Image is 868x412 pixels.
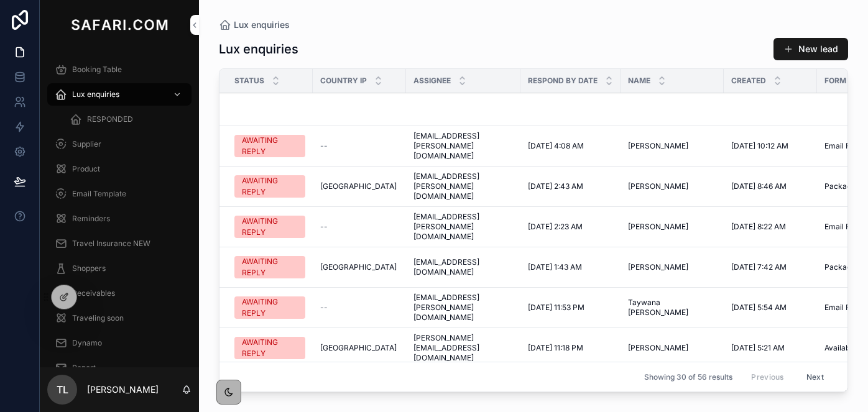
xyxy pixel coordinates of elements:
[628,343,688,353] span: [PERSON_NAME]
[731,181,810,191] a: [DATE] 8:46 AM
[413,212,513,242] a: [EMAIL_ADDRESS][PERSON_NAME][DOMAIN_NAME]
[72,313,124,323] span: Traveling soon
[320,343,397,353] span: [GEOGRAPHIC_DATA]
[320,141,399,151] a: --
[72,288,115,298] span: Receivables
[731,343,810,353] a: [DATE] 5:21 AM
[731,262,787,272] span: [DATE] 7:42 AM
[628,298,716,318] a: Taywana [PERSON_NAME]
[320,141,328,151] span: --
[68,15,170,35] img: App logo
[242,175,298,198] div: AWAITING REPLY
[234,216,305,238] a: AWAITING REPLY
[242,256,298,278] div: AWAITING REPLY
[628,181,716,191] a: [PERSON_NAME]
[242,337,298,359] div: AWAITING REPLY
[528,303,613,313] a: [DATE] 11:53 PM
[242,296,298,319] div: AWAITING REPLY
[72,239,150,249] span: Travel Insurance NEW
[320,222,399,232] a: --
[320,222,328,232] span: --
[731,222,786,232] span: [DATE] 8:22 AM
[234,76,264,86] span: Status
[47,332,192,354] a: Dynamo
[731,76,766,86] span: Created
[528,76,598,86] span: Respond by date
[824,141,864,151] span: Email Form
[628,181,688,191] span: [PERSON_NAME]
[773,38,848,60] button: New lead
[72,139,101,149] span: Supplier
[234,175,305,198] a: AWAITING REPLY
[731,303,810,313] a: [DATE] 5:54 AM
[72,189,126,199] span: Email Template
[731,303,787,313] span: [DATE] 5:54 AM
[628,222,716,232] a: [PERSON_NAME]
[413,293,513,323] a: [EMAIL_ADDRESS][PERSON_NAME][DOMAIN_NAME]
[234,256,305,278] a: AWAITING REPLY
[242,135,298,157] div: AWAITING REPLY
[528,303,584,313] span: [DATE] 11:53 PM
[47,282,192,304] a: Receivables
[234,19,290,31] span: Lux enquiries
[528,141,613,151] a: [DATE] 4:08 AM
[798,367,833,387] button: Next
[528,262,582,272] span: [DATE] 1:43 AM
[731,343,785,353] span: [DATE] 5:21 AM
[219,19,290,31] a: Lux enquiries
[413,131,513,161] a: [EMAIL_ADDRESS][PERSON_NAME][DOMAIN_NAME]
[528,181,583,191] span: [DATE] 2:43 AM
[528,181,613,191] a: [DATE] 2:43 AM
[47,183,192,205] a: Email Template
[242,216,298,238] div: AWAITING REPLY
[320,262,399,272] a: [GEOGRAPHIC_DATA]
[47,158,192,180] a: Product
[320,181,397,191] span: [GEOGRAPHIC_DATA]
[413,76,451,86] span: Assignee
[644,372,732,382] span: Showing 30 of 56 results
[47,83,192,106] a: Lux enquiries
[47,208,192,230] a: Reminders
[628,262,716,272] a: [PERSON_NAME]
[731,222,810,232] a: [DATE] 8:22 AM
[72,164,100,174] span: Product
[234,337,305,359] a: AWAITING REPLY
[47,357,192,379] a: Report
[57,382,68,397] span: TL
[413,172,513,201] a: [EMAIL_ADDRESS][PERSON_NAME][DOMAIN_NAME]
[320,181,399,191] a: [GEOGRAPHIC_DATA]
[320,303,328,313] span: --
[47,307,192,329] a: Traveling soon
[320,343,399,353] a: [GEOGRAPHIC_DATA]
[628,262,688,272] span: [PERSON_NAME]
[72,263,106,273] span: Shoppers
[528,262,613,272] a: [DATE] 1:43 AM
[47,58,192,81] a: Booking Table
[234,135,305,157] a: AWAITING REPLY
[234,296,305,319] a: AWAITING REPLY
[528,343,583,353] span: [DATE] 11:18 PM
[320,303,399,313] a: --
[731,141,788,151] span: [DATE] 10:12 AM
[87,383,159,396] p: [PERSON_NAME]
[72,89,119,99] span: Lux enquiries
[731,181,787,191] span: [DATE] 8:46 AM
[47,232,192,255] a: Travel Insurance NEW
[72,65,122,75] span: Booking Table
[628,76,650,86] span: Name
[628,141,716,151] a: [PERSON_NAME]
[528,222,613,232] a: [DATE] 2:23 AM
[87,114,133,124] span: RESPONDED
[528,222,583,232] span: [DATE] 2:23 AM
[219,40,298,58] h1: Lux enquiries
[413,333,513,363] span: [PERSON_NAME][EMAIL_ADDRESS][DOMAIN_NAME]
[824,76,846,86] span: Form
[72,214,110,224] span: Reminders
[628,141,688,151] span: [PERSON_NAME]
[413,257,513,277] a: [EMAIL_ADDRESS][DOMAIN_NAME]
